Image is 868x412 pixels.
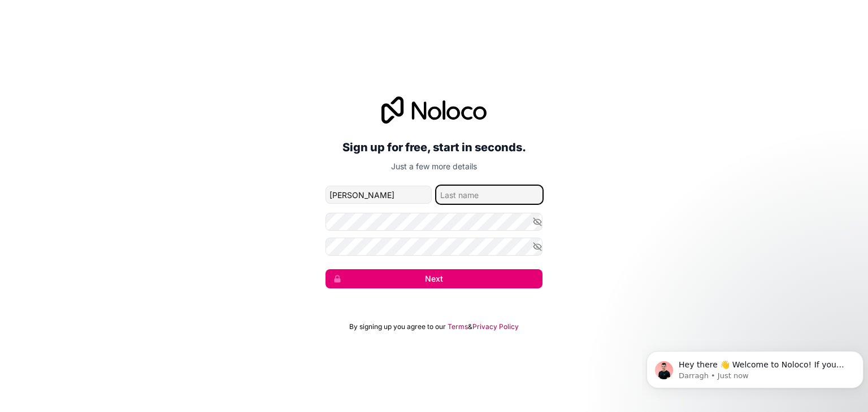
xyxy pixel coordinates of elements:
[349,322,446,331] span: By signing up you agree to our
[436,186,542,204] input: family-name
[325,161,542,172] p: Just a few more details
[325,238,542,256] input: Confirm password
[325,186,432,204] input: given-name
[472,322,519,331] a: Privacy Policy
[468,322,472,331] span: &
[642,327,868,406] iframe: Intercom notifications message
[325,213,542,231] input: Password
[325,137,542,157] h2: Sign up for free, start in seconds.
[325,269,542,288] button: Next
[448,322,468,331] a: Terms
